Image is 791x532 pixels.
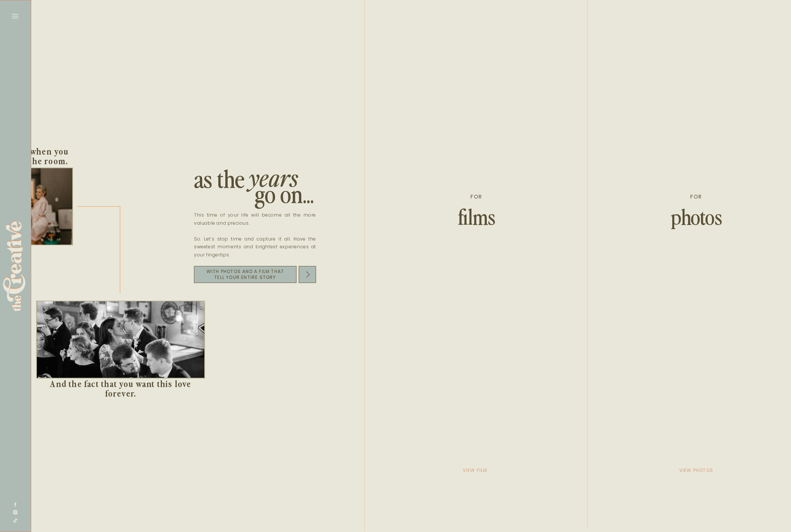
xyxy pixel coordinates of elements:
[242,164,304,190] h2: years
[202,269,288,279] a: With photos and a film that tell your entire story
[194,164,247,194] h2: as the
[36,379,205,388] h3: And the fact that you want this love forever.
[254,179,316,209] h2: go on...
[457,465,493,476] a: view film
[194,211,316,259] p: This time of your life will become all the more valuable and precious. So. Let’s stop time and ca...
[678,465,715,476] a: view photos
